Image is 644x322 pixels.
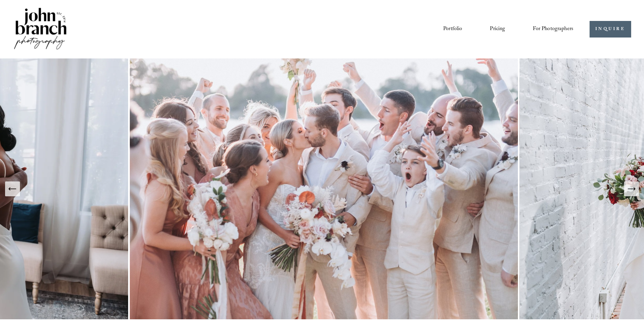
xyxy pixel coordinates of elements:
[533,23,573,35] a: folder dropdown
[624,181,639,196] button: Next Slide
[443,23,462,35] a: Portfolio
[13,6,68,52] img: John Branch IV Photography
[590,21,631,38] a: INQUIRE
[490,23,505,35] a: Pricing
[533,24,573,34] span: For Photographers
[128,58,520,319] img: A wedding party celebrating outdoors, featuring a bride and groom kissing amidst cheering bridesm...
[5,181,20,196] button: Previous Slide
